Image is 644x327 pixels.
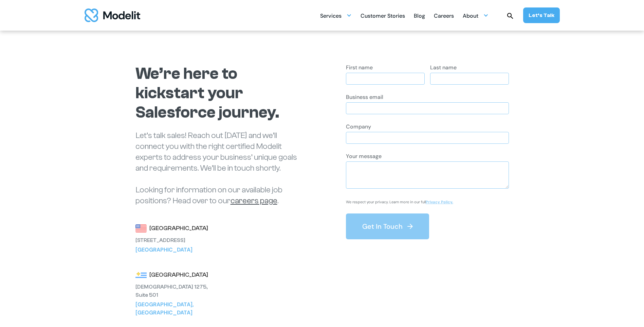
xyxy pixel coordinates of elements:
[135,283,210,299] div: [DEMOGRAPHIC_DATA] 1275, Suite 501
[414,9,425,22] a: Blog
[85,8,140,22] img: modelit logo
[463,10,478,23] div: About
[426,200,453,204] a: Privacy Policy.
[523,7,560,23] a: Let’s Talk
[135,246,210,254] div: [GEOGRAPHIC_DATA]
[135,130,305,206] p: Let’s talk sales! Reach out [DATE] and we’ll connect you with the right certified Modelit experts...
[85,8,140,22] a: home
[362,222,403,231] div: Get In Touch
[346,123,509,131] div: Company
[406,222,414,230] img: arrow right
[135,300,210,317] div: [GEOGRAPHIC_DATA], [GEOGRAPHIC_DATA]
[320,10,342,23] div: Services
[430,64,509,71] div: Last name
[434,9,454,22] a: Careers
[529,12,554,19] div: Let’s Talk
[414,10,425,23] div: Blog
[434,10,454,23] div: Careers
[149,270,208,280] div: [GEOGRAPHIC_DATA]
[346,64,425,71] div: First name
[231,196,277,205] a: careers page
[135,236,210,244] div: [STREET_ADDRESS]
[361,9,405,22] a: Customer Stories
[346,213,429,239] button: Get In Touch
[135,64,305,122] h1: We’re here to kickstart your Salesforce journey.
[320,9,352,22] div: Services
[361,10,405,23] div: Customer Stories
[149,224,208,233] div: [GEOGRAPHIC_DATA]
[346,153,509,160] div: Your message
[346,200,453,205] p: We respect your privacy. Learn more in our full
[346,93,509,101] div: Business email
[463,9,489,22] div: About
